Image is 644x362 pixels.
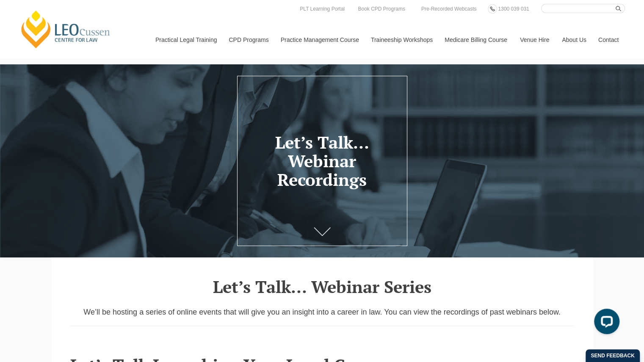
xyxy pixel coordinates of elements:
[245,133,399,189] h1: Let’s Talk… Webinar Recordings
[438,22,514,58] a: Medicare Billing Course
[19,9,113,49] a: [PERSON_NAME] Centre for Law
[70,307,574,317] p: We’ll be hosting a series of online events that will give you an insight into a career in law. Yo...
[419,4,479,14] a: Pre-Recorded Webcasts
[365,22,438,58] a: Traineeship Workshops
[149,22,223,58] a: Practical Legal Training
[587,305,623,341] iframe: LiveChat chat widget
[356,4,407,14] a: Book CPD Programs
[274,22,365,58] a: Practice Management Course
[298,4,347,14] a: PLT Learning Portal
[514,22,556,58] a: Venue Hire
[222,22,274,58] a: CPD Programs
[498,6,529,12] span: 1300 039 031
[592,22,625,58] a: Contact
[496,4,531,14] a: 1300 039 031
[70,277,574,296] h1: Let’s Talk… Webinar Series
[556,22,592,58] a: About Us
